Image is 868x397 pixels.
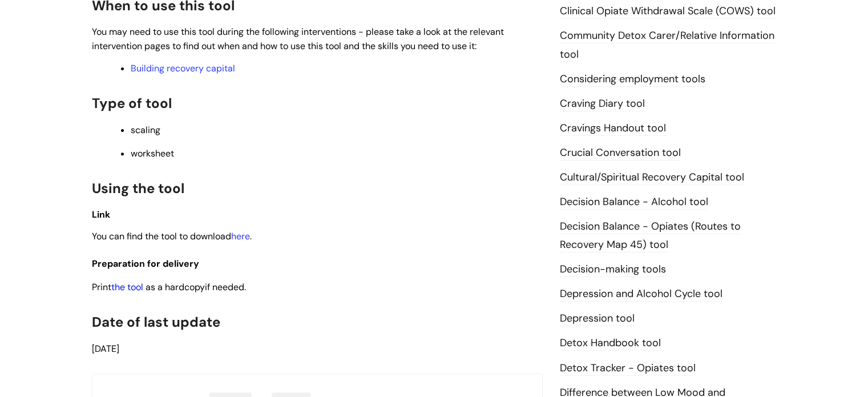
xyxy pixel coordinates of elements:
[205,281,246,293] span: if needed.
[560,146,681,161] a: Crucial Conversation tool
[560,97,645,111] a: Craving Diary tool
[92,26,504,52] span: You may need to use this tool during the following interventions - please take a look at the rele...
[560,311,635,326] a: Depression tool
[92,230,252,242] span: You can find the tool to download .
[92,94,172,112] span: Type of tool
[231,230,250,242] a: here
[560,170,744,185] a: Cultural/Spiritual Recovery Capital tool
[92,208,110,220] span: Link
[92,281,248,293] span: Print
[92,343,119,355] span: [DATE]
[146,281,205,293] span: as a hardcopy
[560,72,705,87] a: Considering employment tools
[560,195,708,210] a: Decision Balance - Alcohol tool
[131,124,160,136] span: scaling
[560,121,666,136] a: Cravings Handout tool
[92,179,184,197] span: Using the tool
[560,287,722,302] a: Depression and Alcohol Cycle tool
[131,147,174,159] span: worksheet
[560,4,776,19] a: Clinical Opiate Withdrawal Scale (COWS) tool
[92,258,199,270] span: Preparation for delivery
[560,336,661,351] a: Detox Handbook tool
[92,313,220,331] span: Date of last update
[560,219,741,252] a: Decision Balance - Opiates (Routes to Recovery Map 45) tool
[560,262,666,277] a: Decision-making tools
[131,62,235,74] a: Building recovery capital
[111,281,143,293] a: the tool
[560,361,696,376] a: Detox Tracker - Opiates tool
[560,29,774,62] a: Community Detox Carer/Relative Information tool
